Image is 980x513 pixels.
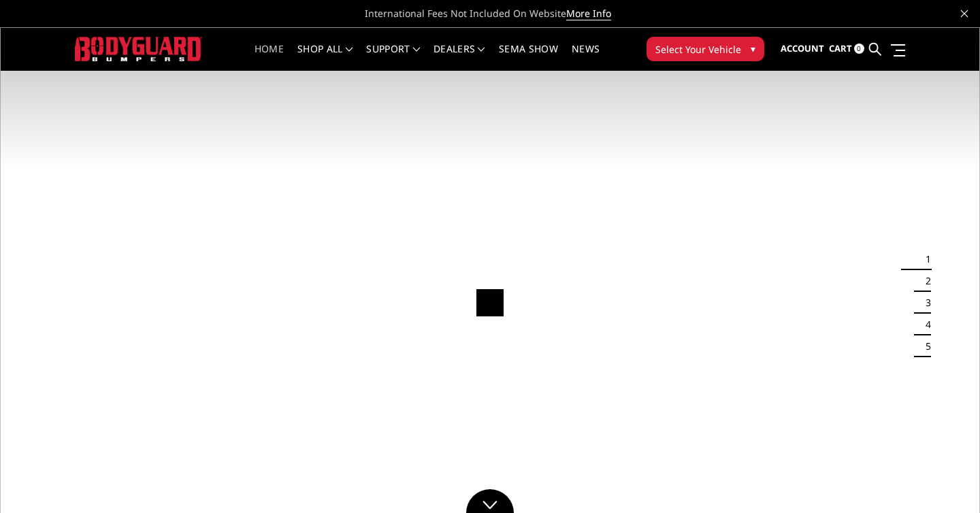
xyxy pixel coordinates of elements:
button: 4 of 5 [917,314,931,335]
button: 2 of 5 [917,270,931,292]
span: Select Your Vehicle [655,42,741,56]
a: shop all [297,44,353,71]
img: BODYGUARD BUMPERS [75,37,202,62]
button: 5 of 5 [917,335,931,357]
a: SEMA Show [499,44,558,71]
a: Account [781,31,824,67]
a: Click to Down [466,489,514,513]
span: Cart [829,42,852,54]
a: Home [255,44,284,71]
button: 3 of 5 [917,292,931,314]
button: 1 of 5 [917,248,931,270]
a: Dealers [434,44,485,71]
a: Cart 0 [829,31,864,67]
span: ▾ [751,42,755,56]
a: News [572,44,600,71]
a: More Info [566,7,611,20]
span: 0 [854,44,864,54]
button: Select Your Vehicle [647,37,764,61]
span: Account [781,42,824,54]
a: Support [366,44,420,71]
